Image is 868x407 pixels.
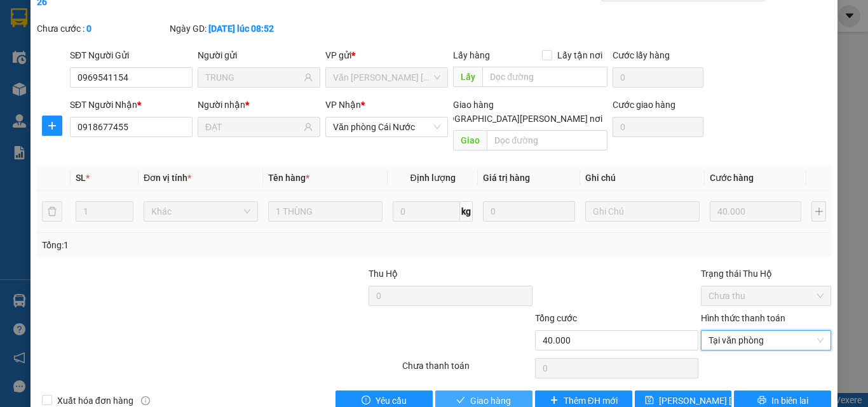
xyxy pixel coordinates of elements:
[453,67,482,87] span: Lấy
[76,173,86,183] span: SL
[304,123,313,131] span: user
[333,68,440,87] span: Văn phòng Hồ Chí Minh
[198,98,320,112] div: Người nhận
[325,48,448,62] div: VP gửi
[483,201,574,222] input: 0
[580,166,705,190] th: Ghi chú
[709,331,824,350] span: Tại văn phòng
[205,120,301,134] input: Tên người nhận
[42,238,336,252] div: Tổng: 1
[429,112,607,126] span: [GEOGRAPHIC_DATA][PERSON_NAME] nơi
[410,173,455,183] span: Định lượng
[645,396,654,406] span: save
[535,313,577,323] span: Tổng cước
[487,130,607,150] input: Dọc đường
[401,359,534,381] div: Chưa thanh toán
[141,396,150,405] span: info-circle
[709,286,824,305] span: Chưa thu
[552,48,607,62] span: Lấy tận nơi
[42,201,62,222] button: delete
[613,67,703,88] input: Cước lấy hàng
[453,100,494,110] span: Giao hàng
[362,396,370,406] span: exclamation-circle
[482,67,607,87] input: Dọc đường
[304,73,313,82] span: user
[757,396,766,406] span: printer
[585,201,700,222] input: Ghi Chú
[453,50,490,60] span: Lấy hàng
[325,100,361,110] span: VP Nhận
[268,201,383,222] input: VD: Bàn, Ghế
[70,48,193,62] div: SĐT Người Gửi
[456,396,465,406] span: check
[460,201,473,222] span: kg
[37,22,167,36] div: Chưa cước :
[170,22,300,36] div: Ngày GD:
[144,173,191,183] span: Đơn vị tính
[42,116,62,136] button: plus
[208,23,274,34] b: [DATE] lúc 08:52
[701,313,785,323] label: Hình thức thanh toán
[333,117,440,137] span: Văn phòng Cái Nước
[453,130,487,150] span: Giao
[483,173,530,183] span: Giá trị hàng
[710,201,801,222] input: 0
[710,173,754,183] span: Cước hàng
[205,70,301,84] input: Tên người gửi
[613,100,675,110] label: Cước giao hàng
[43,121,62,131] span: plus
[613,50,670,60] label: Cước lấy hàng
[811,201,826,222] button: plus
[550,396,559,406] span: plus
[701,267,831,281] div: Trạng thái Thu Hộ
[198,48,320,62] div: Người gửi
[369,269,398,279] span: Thu Hộ
[151,202,250,221] span: Khác
[86,23,92,34] b: 0
[268,173,309,183] span: Tên hàng
[613,117,703,137] input: Cước giao hàng
[70,98,193,112] div: SĐT Người Nhận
